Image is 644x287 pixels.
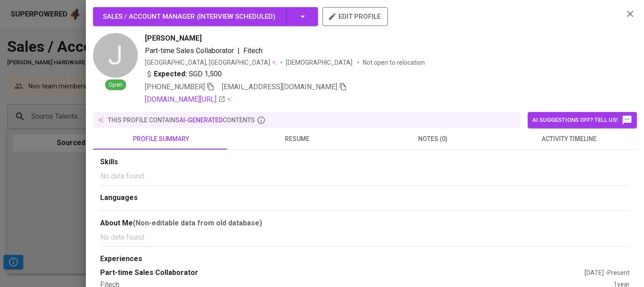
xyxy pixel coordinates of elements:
button: edit profile [322,7,388,26]
p: No data found. [100,232,630,243]
span: AI-generated [179,116,223,124]
a: edit profile [322,12,388,20]
span: [EMAIL_ADDRESS][DOMAIN_NAME] [222,83,337,91]
span: Part-time Sales Collaborator [145,46,234,55]
div: Experiences [100,254,630,264]
p: Not open to relocation [363,58,425,67]
span: Fitech [243,46,263,55]
span: [DEMOGRAPHIC_DATA] [286,58,354,67]
div: SGD 1,500 [145,69,222,79]
div: Skills [100,157,630,167]
span: notes (0) [370,133,496,145]
p: No data found. [100,171,630,182]
span: [PHONE_NUMBER] [145,83,205,91]
a: [DOMAIN_NAME][URL] [145,94,225,105]
p: this profile contains contents [108,116,255,125]
span: edit profile [330,11,381,22]
b: Expected: [154,69,187,79]
span: [PERSON_NAME] [145,33,202,44]
span: Sales / Account Manager ( Interview scheduled ) [103,12,275,21]
b: (Non-editable data from old database) [133,219,262,227]
div: [DATE] - Present [585,268,630,277]
div: Part-time Sales Collaborator [100,268,585,278]
button: Sales / Account Manager (Interview scheduled) [93,7,318,26]
span: AI suggestions off? Tell us! [532,115,632,125]
span: | [237,46,240,56]
span: Open [105,81,126,89]
div: [GEOGRAPHIC_DATA], [GEOGRAPHIC_DATA] [145,58,277,67]
div: Languages [100,193,630,203]
div: About Me [100,218,630,229]
span: profile summary [98,133,224,145]
button: AI suggestions off? Tell us! [528,112,637,128]
span: resume [234,133,360,145]
span: activity timeline [506,133,631,145]
div: J [93,33,138,78]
